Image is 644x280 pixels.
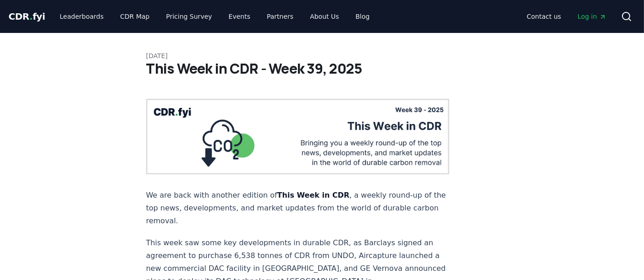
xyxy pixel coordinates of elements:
[519,8,613,25] nav: Main
[578,12,606,21] span: Log in
[277,191,350,199] strong: This Week in CDR
[52,8,377,25] nav: Main
[146,51,498,60] p: [DATE]
[570,8,613,25] a: Log in
[519,8,568,25] a: Contact us
[9,11,45,22] span: CDR fyi
[303,8,346,25] a: About Us
[146,99,450,174] img: blog post image
[29,11,33,22] span: .
[221,8,258,25] a: Events
[146,189,450,227] p: We are back with another edition of , a weekly round-up of the top news, developments, and market...
[113,8,157,25] a: CDR Map
[52,8,111,25] a: Leaderboards
[9,10,45,23] a: CDR.fyi
[146,60,498,77] h1: This Week in CDR - Week 39, 2025
[348,8,377,25] a: Blog
[259,8,301,25] a: Partners
[159,8,219,25] a: Pricing Survey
